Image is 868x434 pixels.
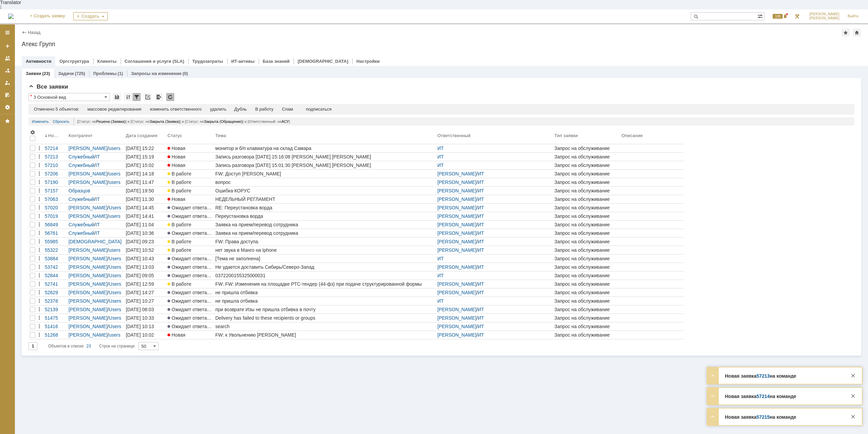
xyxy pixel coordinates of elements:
[2,41,13,52] a: Создать заявку
[215,213,435,219] div: Переустановка ворда
[124,254,166,263] a: [DATE] 10:43
[124,212,166,220] a: [DATE] 14:41
[215,264,435,270] div: Не удается доставить Сибирь/Северо-Запад
[167,281,191,287] span: В работе
[96,196,100,202] a: IT
[109,290,121,295] a: Users
[109,205,121,210] a: Users
[166,280,214,288] a: В работе
[124,153,166,161] a: [DATE] 15:19
[554,239,619,244] div: Запрос на обслуживание
[553,246,620,254] a: Запрос на обслуживание
[553,128,620,144] th: Тип заявки
[167,290,235,295] span: Ожидает ответа контрагента
[554,290,619,295] div: Запрос на обслуживание
[124,128,166,144] th: Дата создания
[43,288,67,297] a: 52629
[43,271,67,280] a: 52844
[214,254,436,263] a: [Тема не заполнена]
[437,264,476,270] a: [PERSON_NAME]
[45,180,66,185] div: 57190
[478,290,484,295] a: ИТ
[167,133,182,138] div: Статус
[126,188,154,193] div: [DATE] 19:50
[126,180,154,185] div: [DATE] 11:47
[68,205,107,210] a: [PERSON_NAME]
[167,213,235,219] span: Ожидает ответа контрагента
[214,153,436,161] a: Запись разговора [DATE] 15:16:08 [PERSON_NAME] [PERSON_NAME]
[131,71,182,76] a: Запросы на изменение
[437,230,476,236] a: [PERSON_NAME]
[124,144,166,152] a: [DATE] 15:22
[215,230,435,236] div: Заявка на прием/перевод сотрудника
[45,273,66,278] div: 52844
[68,230,94,236] a: Служебный
[554,273,619,278] div: Запрос на обслуживание
[215,171,435,176] div: FW: Доступ [PERSON_NAME]
[124,246,166,254] a: [DATE] 10:52
[68,154,94,159] a: Служебный
[126,264,154,270] div: [DATE] 13:03
[215,290,435,295] div: не пришла отбивка
[96,222,100,227] a: IT
[126,256,154,261] div: [DATE] 10:43
[68,239,122,250] a: [DEMOGRAPHIC_DATA][PERSON_NAME]
[126,239,154,244] div: [DATE] 09:23
[45,213,66,219] div: 57019
[124,93,132,101] div: Сортировка...
[2,53,13,64] a: Заявки на командах
[126,247,154,253] div: [DATE] 10:52
[166,263,214,271] a: Ожидает ответа контрагента
[43,229,67,237] a: 56761
[144,93,152,101] div: Скопировать ссылку на список
[124,204,166,212] a: [DATE] 14:45
[553,288,620,297] a: Запрос на обслуживание
[215,205,435,210] div: RE: Переустановка ворда
[215,281,435,287] div: FW: FW: Изменения на площадке РТС-тендер (44-фз) при подаче структурированной формы заявки
[124,288,166,297] a: [DATE] 14:27
[124,195,166,203] a: [DATE] 11:30
[45,222,66,227] div: 56849
[26,10,69,23] a: + Создать заявку
[59,59,89,64] a: Оргструктура
[167,230,235,236] span: Ожидает ответа контрагента
[45,290,66,295] div: 52629
[553,170,620,178] a: Запрос на обслуживание
[109,213,120,219] a: users
[215,196,435,202] div: НЕДЕЛЬНЫЙ РЕГЛАМЕНТ
[43,128,67,144] th: Номер
[126,163,154,168] div: [DATE] 15:02
[8,14,14,19] a: Перейти на домашнюю страницу
[124,263,166,271] a: [DATE] 13:03
[215,154,435,159] div: Запись разговора [DATE] 15:16:08 [PERSON_NAME] [PERSON_NAME]
[214,144,436,152] a: монитор и б/п клавиатура на склад Самара
[166,212,214,220] a: Ожидает ответа контрагента
[43,195,67,203] a: 57063
[45,154,66,159] div: 57213
[809,16,840,20] span: [PERSON_NAME]
[214,187,436,195] a: Ошибка КОРУС
[478,239,484,244] a: ИТ
[553,178,620,186] a: Запрос на обслуживание
[167,188,191,193] span: В работе
[167,196,185,202] span: Новая
[214,246,436,254] a: нет звука в Манго на Iphone
[68,264,107,270] a: [PERSON_NAME]
[478,180,484,185] a: ИТ
[43,144,67,152] a: 57214
[554,146,619,151] div: Запрос на обслуживание
[214,280,436,288] a: FW: FW: Изменения на площадке РТС-тендер (44-фз) при подаче структурированной формы заявки
[554,196,619,202] div: Запрос на обслуживание
[96,154,100,159] a: IT
[166,288,214,297] a: Ожидает ответа контрагента
[853,29,861,37] div: Сделать домашней страницей
[126,205,154,210] div: [DATE] 14:45
[124,280,166,288] a: [DATE] 12:59
[93,71,117,76] a: Проблемы
[126,196,154,202] div: [DATE] 11:30
[437,205,476,210] a: [PERSON_NAME]
[126,273,154,278] div: [DATE] 09:05
[554,154,619,159] div: Запрос на обслуживание
[214,221,436,229] a: Заявка на прием/перевод сотрудника
[8,14,14,19] img: logo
